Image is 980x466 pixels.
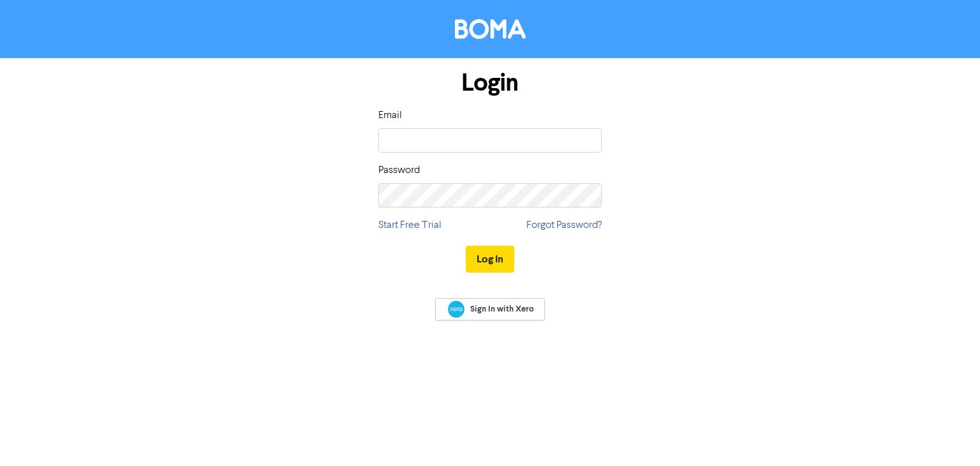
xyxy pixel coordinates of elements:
[378,68,602,98] h1: Login
[378,163,420,178] label: Password
[466,246,514,273] button: Log In
[455,19,526,39] img: BOMA Logo
[526,218,602,233] a: Forgot Password?
[470,303,534,315] span: Sign In with Xero
[435,298,545,320] a: Sign In with Xero
[378,108,402,123] label: Email
[448,301,464,318] img: Xero logo
[378,218,442,233] a: Start Free Trial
